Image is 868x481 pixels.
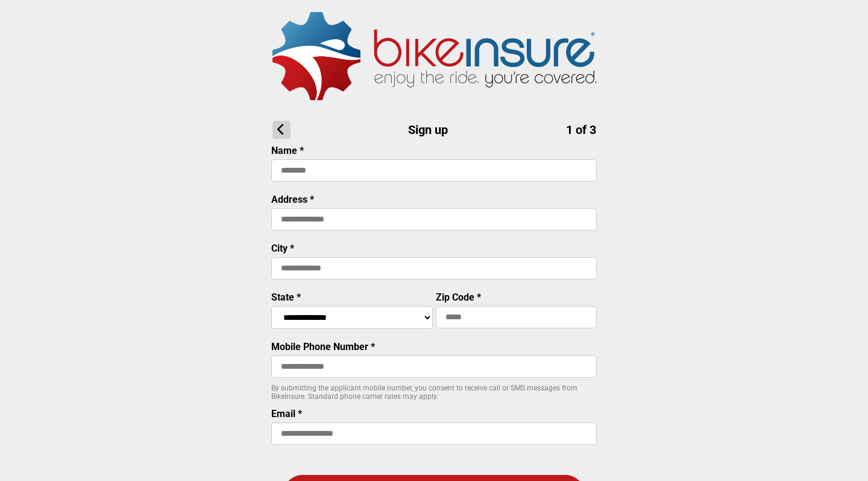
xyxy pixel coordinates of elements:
label: Address * [271,194,314,205]
span: 1 of 3 [566,123,596,137]
p: By submitting the applicant mobile number, you consent to receive call or SMS messages from BikeI... [271,384,597,401]
label: Name * [271,145,304,156]
label: Email * [271,408,302,419]
label: Zip Code * [436,291,481,303]
h1: Sign up [272,121,596,139]
label: City * [271,243,294,254]
label: Mobile Phone Number * [271,341,375,352]
label: State * [271,291,301,303]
